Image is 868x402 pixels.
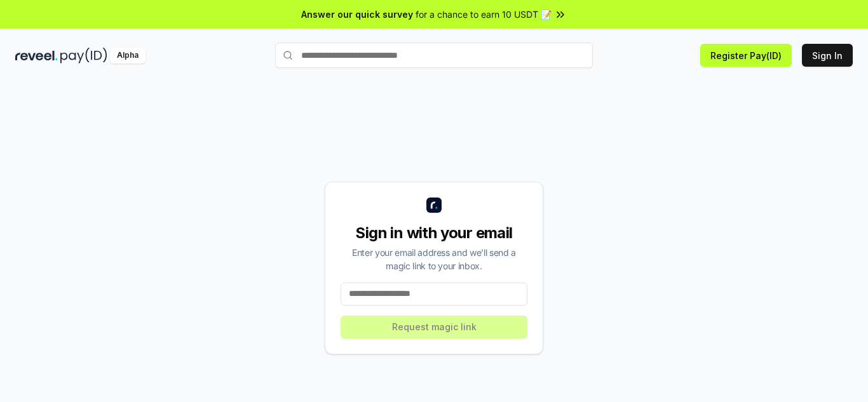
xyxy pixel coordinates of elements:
button: Sign In [802,44,853,67]
img: reveel_dark [15,48,58,64]
button: Register Pay(ID) [700,44,792,67]
img: logo_small [426,198,442,213]
div: Sign in with your email [341,223,527,243]
span: Answer our quick survey [301,8,413,21]
div: Enter your email address and we’ll send a magic link to your inbox. [341,246,527,272]
div: Alpha [110,48,146,64]
img: pay_id [60,48,107,64]
span: for a chance to earn 10 USDT 📝 [416,8,552,21]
